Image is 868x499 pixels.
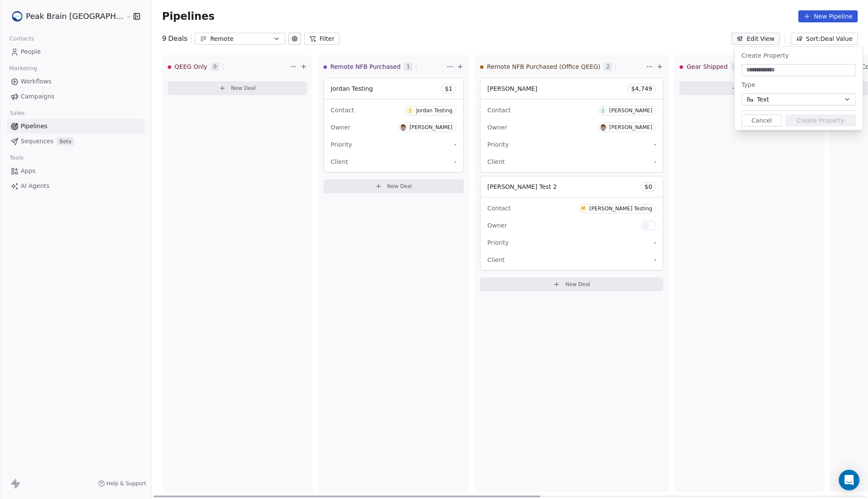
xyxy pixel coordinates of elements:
[7,119,145,133] a: Pipelines
[487,183,557,190] span: [PERSON_NAME] Test 2
[631,84,652,93] span: $ 4,749
[168,55,288,78] div: QEEG Only0
[162,10,215,22] span: Pipelines
[409,124,452,130] div: [PERSON_NAME]
[331,85,373,92] span: Jordan Testing
[480,277,663,291] button: New Deal
[323,179,464,193] button: New Deal
[654,140,656,149] span: -
[487,256,505,263] span: Client
[742,93,856,105] button: Text
[7,74,145,89] a: Workflows
[589,206,652,212] div: [PERSON_NAME] Testing
[757,95,769,104] span: Text
[12,11,22,22] img: Peak%20Brain%20Logo.png
[565,281,590,288] span: New Deal
[404,62,412,71] span: 1
[21,122,47,131] span: Pipelines
[211,62,219,71] span: 0
[487,158,505,165] span: Client
[304,33,340,45] button: Filter
[168,81,307,95] button: New Deal
[210,34,270,43] div: Remote
[603,107,604,114] div: J
[487,62,600,71] span: Remote NFB Purchased (Office QEEG)
[21,47,41,56] span: People
[330,62,401,71] span: Remote NFB Purchased
[21,77,52,86] span: Workflows
[7,45,145,59] a: People
[487,85,537,92] span: [PERSON_NAME]
[7,134,145,148] a: SequencesBeta
[57,137,74,146] span: Beta
[7,164,145,178] a: Apps
[480,78,663,172] div: [PERSON_NAME]$4,749ContactJ[PERSON_NAME]Owner [PERSON_NAME]Priority-Client-
[21,92,54,101] span: Campaigns
[742,52,789,59] span: Create Property
[26,11,124,22] span: Peak Brain [GEOGRAPHIC_DATA]
[6,107,28,120] span: Sales
[162,34,188,44] div: 9
[654,238,656,247] span: -
[331,107,354,114] span: Contact
[6,32,38,45] span: Contacts
[791,33,858,45] button: Sort: Deal Value
[785,114,856,126] button: Create Property
[231,85,256,92] span: New Deal
[487,124,507,131] span: Owner
[604,62,613,71] span: 2
[609,124,652,130] div: [PERSON_NAME]
[454,140,456,149] span: -
[487,141,509,148] span: Priority
[487,239,509,246] span: Priority
[742,114,782,126] button: Cancel
[480,55,644,78] div: Remote NFB Purchased (Office QEEG)2
[487,107,511,114] span: Contact
[323,78,464,172] div: Jordan Testing$1ContactJJordan TestingOwner [PERSON_NAME]Priority-Client-
[487,205,511,212] span: Contact
[7,89,145,104] a: Campaigns
[445,84,452,93] span: $ 1
[107,480,146,487] span: Help & Support
[798,10,858,22] button: New Pipeline
[609,108,652,114] div: [PERSON_NAME]
[331,124,351,131] span: Owner
[680,55,800,78] div: Gear Shipped0
[839,470,859,490] div: Open Intercom Messenger
[331,158,348,165] span: Client
[731,62,740,71] span: 0
[7,179,145,193] a: AI Agents
[6,62,41,75] span: Marketing
[742,81,755,88] span: Type
[168,34,188,44] span: Deals
[487,222,507,229] span: Owner
[323,55,445,78] div: Remote NFB Purchased1
[680,81,819,95] button: New Deal
[21,166,36,176] span: Apps
[686,62,727,71] span: Gear Shipped
[416,108,452,114] div: Jordan Testing
[582,205,585,212] div: M
[480,176,663,271] div: [PERSON_NAME] Test 2$0ContactM[PERSON_NAME] TestingOwnerPriority-Client-
[654,256,656,264] span: -
[645,182,653,191] span: $ 0
[21,182,49,191] span: AI Agents
[10,9,120,24] button: Peak Brain [GEOGRAPHIC_DATA]
[331,141,352,148] span: Priority
[175,62,207,71] span: QEEG Only
[731,33,780,45] button: Edit View
[98,480,146,487] a: Help & Support
[654,157,656,166] span: -
[21,137,53,146] span: Sequences
[409,107,411,114] div: J
[387,183,412,190] span: New Deal
[6,151,27,164] span: Tools
[454,157,456,166] span: -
